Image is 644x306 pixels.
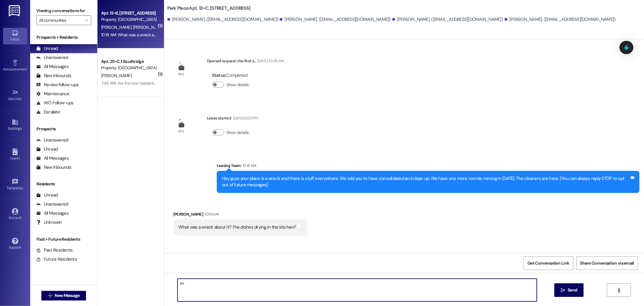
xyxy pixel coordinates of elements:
[226,82,249,88] label: Show details
[207,115,258,123] div: Lease started
[231,115,258,121] div: [DATE] 6:00 PM
[3,147,27,163] a: Leads
[561,288,565,293] i: 
[101,16,157,23] div: Property: [GEOGRAPHIC_DATA]
[36,201,68,207] div: Unanswered
[85,18,88,23] i: 
[226,129,249,136] label: Show details
[167,16,278,23] div: [PERSON_NAME]. ([EMAIL_ADDRESS][DOMAIN_NAME])
[36,91,69,97] div: Maintenance
[9,5,21,16] img: ResiDesk Logo
[568,287,577,293] span: Send
[30,181,97,187] div: Residents
[36,192,58,198] div: Unread
[36,82,78,88] div: Review follow-ups
[617,288,621,293] i: 
[178,128,184,135] div: WO
[3,206,27,223] a: Account
[27,66,28,70] span: •
[41,291,86,301] button: New Message
[3,177,27,193] a: Templates •
[207,58,284,66] div: Opened request: the first s...
[36,256,77,262] div: Future Residents
[36,63,69,70] div: All Messages
[212,72,226,78] b: Status
[101,73,131,78] span: [PERSON_NAME]
[173,211,306,220] div: [PERSON_NAME]
[36,219,62,226] div: Unknown
[36,73,71,79] div: New Inbounds
[241,162,256,169] div: 10:18 AM
[36,54,68,61] div: Unanswered
[36,164,71,171] div: New Inbounds
[39,15,82,25] input: All communities
[505,16,616,23] div: [PERSON_NAME]. ([EMAIL_ADDRESS][DOMAIN_NAME])
[280,16,391,23] div: [PERSON_NAME]. ([EMAIL_ADDRESS][DOMAIN_NAME])
[212,71,251,80] div: : Completed
[3,236,27,252] a: Support
[576,256,638,270] button: Share Conversation via email
[217,162,639,171] div: Leasing Team
[203,211,219,217] div: 10:19 AM
[101,24,133,30] span: [PERSON_NAME]
[222,175,630,188] div: Hey guys your place is a wreck and there is stuff everywhere. We told you to have consolidated an...
[3,117,27,133] a: Buildings
[580,260,634,266] span: Share Conversation via email
[178,279,537,301] textarea: e
[3,28,27,44] a: Inbox
[101,32,225,37] div: 10:19 AM: What was a wreck about it? The dishes drying in the kitchen?
[36,109,60,115] div: Escalate
[36,247,73,253] div: Past Residents
[101,58,157,65] div: Apt. 25~C, 1 Southridge
[101,80,201,86] div: 7:48 AM: Are the new residents moving in [DATE]? [DATE]?
[36,210,69,216] div: All Messages
[23,185,24,189] span: •
[55,292,79,299] span: New Message
[133,24,165,30] span: [PERSON_NAME]
[30,34,97,41] div: Prospects + Residents
[178,71,184,77] div: WO
[36,155,69,161] div: All Messages
[178,224,296,230] div: What was a wreck about it? The dishes drying in the kitchen?
[30,236,97,243] div: Past + Future Residents
[524,256,573,270] button: Get Conversation Link
[36,100,73,106] div: WO Follow-ups
[36,137,68,143] div: Unanswered
[527,260,569,266] span: Get Conversation Link
[48,293,52,298] i: 
[22,96,23,100] span: •
[167,5,251,11] b: Park Place: Apt. 12~C, [STREET_ADDRESS]
[3,87,27,104] a: Site Visit •
[256,58,284,64] div: [DATE] 10:06 AM
[392,16,503,23] div: [PERSON_NAME]. ([EMAIL_ADDRESS][DOMAIN_NAME])
[101,65,157,71] div: Property: [GEOGRAPHIC_DATA]
[30,126,97,132] div: Prospects
[36,45,58,52] div: Unread
[101,10,157,16] div: Apt. 12~B, [STREET_ADDRESS]
[36,146,58,152] div: Unread
[36,6,91,15] label: Viewing conversations for
[554,283,584,297] button: Send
